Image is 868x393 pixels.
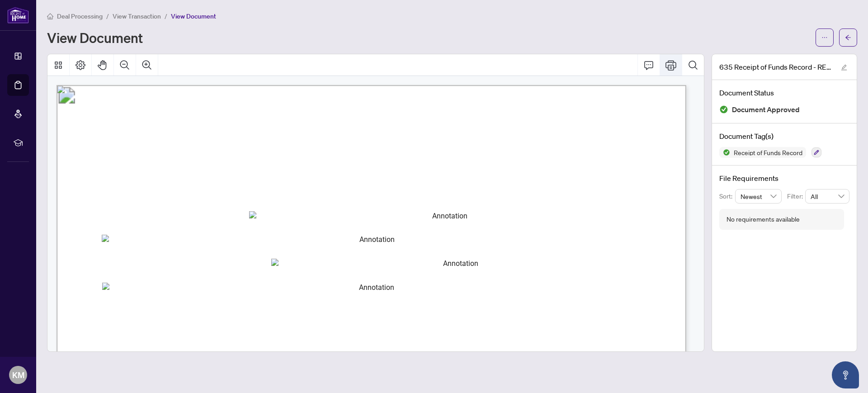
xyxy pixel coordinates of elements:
[171,12,216,20] span: View Document
[732,104,800,116] span: Document Approved
[719,147,730,158] img: Status Icon
[730,149,806,156] span: Receipt of Funds Record
[113,12,161,20] span: View Transaction
[719,191,735,201] p: Sort:
[821,34,828,41] span: ellipsis
[811,189,844,203] span: All
[787,191,805,201] p: Filter:
[47,13,53,19] span: home
[841,64,847,71] span: edit
[832,361,859,388] button: Open asap
[845,34,851,41] span: arrow-left
[719,173,849,184] h4: File Requirements
[165,11,167,21] li: /
[719,131,849,142] h4: Document Tag(s)
[7,7,29,24] img: logo
[719,62,832,72] span: 635 Receipt of Funds Record - REV [DATE].pdf
[57,12,103,20] span: Deal Processing
[12,369,24,381] span: KM
[741,189,777,203] span: Newest
[47,30,143,45] h1: View Document
[106,11,109,21] li: /
[726,214,800,224] div: No requirements available
[719,105,728,114] img: Document Status
[719,87,849,98] h4: Document Status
